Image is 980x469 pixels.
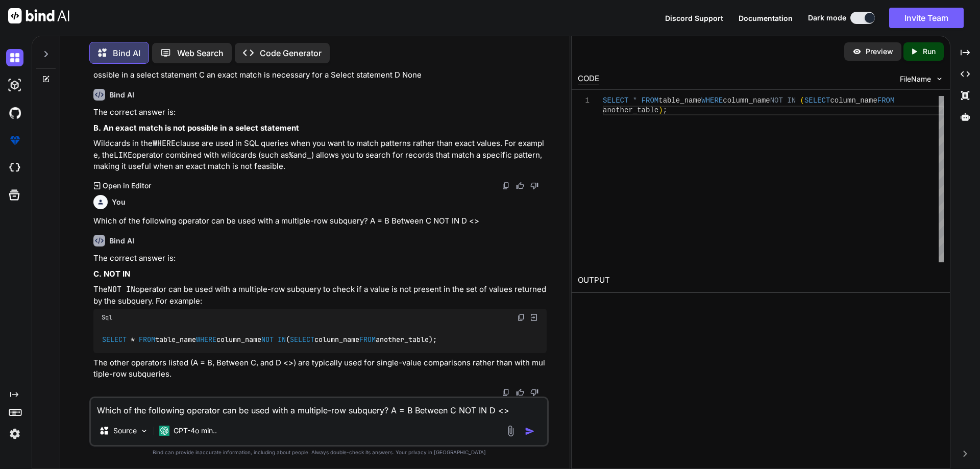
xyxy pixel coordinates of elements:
[6,104,23,121] img: githubDark
[578,96,590,106] div: 1
[108,284,135,294] code: NOT IN
[6,77,23,94] img: darkAi-studio
[102,335,127,344] span: SELECT
[603,106,658,114] span: another_table
[289,150,293,160] code: %
[139,335,155,344] span: FROM
[159,426,169,436] img: GPT-4o mini
[658,106,663,114] span: )
[174,426,217,436] p: GPT-4o min..
[804,96,830,105] span: SELECT
[525,426,535,436] img: icon
[529,313,538,322] img: Open in Browser
[153,138,176,149] code: WHERE
[787,96,796,105] span: IN
[701,96,723,105] span: WHERE
[830,96,877,105] span: column_name
[603,96,628,105] span: SELECT
[739,13,793,23] button: Documentation
[93,107,547,118] p: The correct answer is:
[900,74,931,84] span: FileName
[505,425,517,437] img: attachment
[278,335,286,344] span: IN
[516,388,524,397] img: like
[665,14,723,22] span: Discord Support
[889,8,964,28] button: Invite Team
[665,13,723,23] button: Discord Support
[93,123,299,133] strong: B. An exact match is not possible in a select statement
[114,150,132,160] code: LIKE
[935,75,944,83] img: chevron down
[93,357,547,380] p: The other operators listed (A = B, Between C, and D <>) are typically used for single-value compa...
[517,313,525,322] img: copy
[641,96,658,105] span: FROM
[113,47,140,59] p: Bind AI
[102,313,112,322] span: Sql
[93,215,547,227] p: Which of the following operator can be used with a multiple-row subquery? A = B Between C NOT IN ...
[723,96,770,105] span: column_name
[923,46,936,57] p: Run
[140,427,149,435] img: Pick Models
[102,334,438,345] code: table_name column_name ( column_name another_table);
[852,47,862,56] img: preview
[307,150,311,160] code: _
[103,181,151,191] p: Open in Editor
[109,236,134,246] h6: Bind AI
[502,182,510,190] img: copy
[739,14,793,22] span: Documentation
[109,90,134,100] h6: Bind AI
[112,197,126,207] h6: You
[530,182,538,190] img: dislike
[663,106,667,114] span: ;
[261,335,274,344] span: NOT
[93,284,547,307] p: The operator can be used with a multiple-row subquery to check if a value is not present in the s...
[93,269,130,279] strong: C. NOT IN
[502,388,510,397] img: copy
[93,138,547,172] p: Wildcards in the clause are used in SQL queries when you want to match patterns rather than exact...
[196,335,216,344] span: WHERE
[866,46,893,57] p: Preview
[6,132,23,149] img: premium
[877,96,894,105] span: FROM
[6,159,23,177] img: cloudideIcon
[808,13,846,23] span: Dark mode
[530,388,538,397] img: dislike
[290,335,314,344] span: SELECT
[658,96,701,105] span: table_name
[113,426,137,436] p: Source
[177,47,224,59] p: Web Search
[8,8,69,23] img: Bind AI
[89,449,549,456] p: Bind can provide inaccurate information, including about people. Always double-check its answers....
[770,96,782,105] span: NOT
[572,268,950,292] h2: OUTPUT
[93,253,547,264] p: The correct answer is:
[516,182,524,190] img: like
[260,47,322,59] p: Code Generator
[800,96,804,105] span: (
[359,335,376,344] span: FROM
[6,425,23,442] img: settings
[6,49,23,66] img: darkChat
[578,73,599,85] div: CODE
